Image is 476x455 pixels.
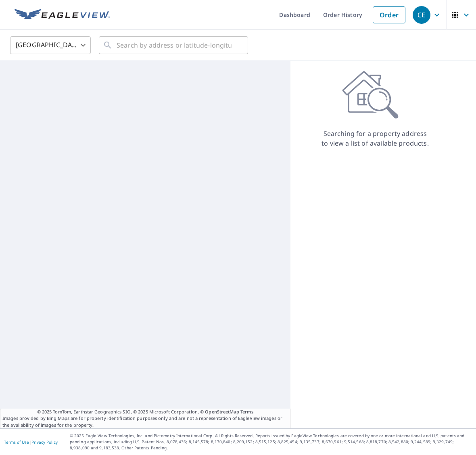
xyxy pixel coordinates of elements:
div: CE [413,6,430,24]
p: © 2025 Eagle View Technologies, Inc. and Pictometry International Corp. All Rights Reserved. Repo... [70,433,472,451]
div: [GEOGRAPHIC_DATA] [10,34,91,56]
p: Searching for a property address to view a list of available products. [321,129,429,148]
a: Order [373,6,405,23]
img: EV Logo [15,9,110,21]
a: Privacy Policy [31,439,58,445]
input: Search by address or latitude-longitude [117,34,232,56]
a: OpenStreetMap [205,409,239,415]
p: | [4,440,58,445]
a: Terms of Use [4,439,29,445]
a: Terms [240,409,254,415]
span: © 2025 TomTom, Earthstar Geographics SIO, © 2025 Microsoft Corporation, © [37,409,254,415]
